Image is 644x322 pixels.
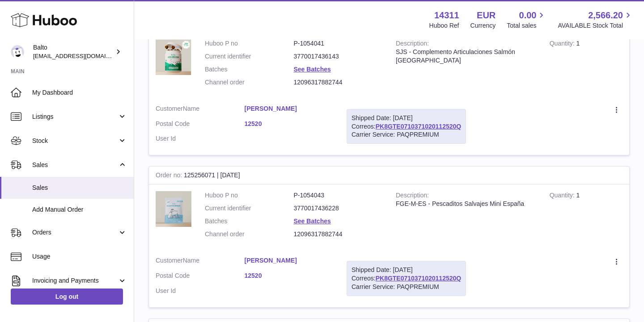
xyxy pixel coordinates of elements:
div: Correos: [347,109,466,144]
strong: 14311 [434,9,459,21]
a: PK8GTE0710371020112520Q [376,123,461,130]
a: 12520 [245,272,334,280]
td: 1 [543,184,629,250]
dt: Name [156,256,245,267]
img: 143111755177971.png [156,191,191,227]
dt: Batches [205,217,294,226]
span: Usage [32,252,127,261]
div: Shipped Date: [DATE] [352,114,461,122]
dt: Name [156,105,245,115]
strong: Description [396,40,429,49]
a: 0.00 Total sales [507,9,547,30]
a: PK8GTE0710371020112520Q [376,275,461,282]
dd: 12096317882744 [294,230,383,238]
img: 1754381750.png [156,39,191,75]
span: Invoicing and Payments [32,276,118,285]
dt: Postal Code [156,272,245,282]
dt: Current identifier [205,52,294,61]
span: My Dashboard [32,88,127,97]
span: Add Manual Order [32,205,127,214]
dd: 3770017436143 [294,52,383,61]
dd: P-1054043 [294,191,383,200]
span: 2,566.20 [588,9,623,21]
a: Log out [11,289,123,305]
span: 0.00 [519,9,537,21]
dd: 3770017436228 [294,204,383,213]
dd: 12096317882744 [294,78,383,87]
strong: Order no [156,171,184,181]
a: [PERSON_NAME] [245,105,334,113]
dt: Channel order [205,78,294,87]
span: Customer [156,257,183,264]
dt: Huboo P no [205,39,294,48]
div: Currency [470,21,496,30]
div: Balto [33,43,114,60]
strong: Description [396,192,429,201]
dt: Batches [205,65,294,74]
strong: EUR [477,9,496,21]
span: Orders [32,228,118,237]
strong: Quantity [550,40,576,49]
dd: P-1054041 [294,39,383,48]
dt: Postal Code [156,120,245,130]
div: Correos: [347,261,466,296]
span: Sales [32,161,118,169]
dt: User Id [156,134,245,143]
span: Total sales [507,21,547,30]
strong: Quantity [550,192,576,201]
dt: User Id [156,287,245,295]
div: SJS - Complemento Articulaciones Salmón [GEOGRAPHIC_DATA] [396,48,536,65]
div: Shipped Date: [DATE] [352,266,461,274]
span: [EMAIL_ADDRESS][DOMAIN_NAME] [33,52,131,59]
div: Carrier Service: PAQPREMIUM [352,283,461,291]
a: See Batches [294,66,331,73]
dt: Huboo P no [205,191,294,200]
img: ops@balto.fr [11,45,24,59]
td: 1 [543,33,629,98]
div: FGE-M-ES - Pescaditos Salvajes Mini España [396,200,536,208]
a: 2,566.20 AVAILABLE Stock Total [558,9,633,30]
span: Sales [32,184,127,192]
div: 125256071 | [DATE] [149,167,629,184]
a: See Batches [294,217,331,225]
dt: Channel order [205,230,294,238]
dt: Current identifier [205,204,294,213]
a: 12520 [245,120,334,128]
span: AVAILABLE Stock Total [558,21,633,30]
span: Listings [32,113,118,121]
span: Customer [156,105,183,112]
span: Stock [32,137,118,145]
div: Huboo Ref [429,21,459,30]
div: Carrier Service: PAQPREMIUM [352,130,461,139]
a: [PERSON_NAME] [245,256,334,265]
